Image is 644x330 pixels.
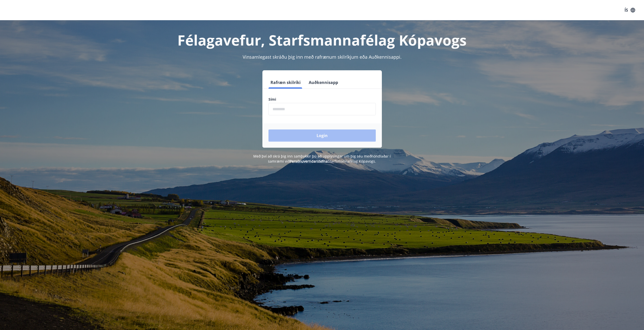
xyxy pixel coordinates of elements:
[290,159,328,164] a: Persónuverndarstefna
[253,154,391,164] span: Með því að skrá þig inn samþykkir þú að upplýsingar um þig séu meðhöndlaðar í samræmi við Starfsm...
[307,76,340,89] button: Auðkennisapp
[146,30,498,50] h1: Félagavefur, Starfsmannafélag Kópavogs
[243,54,402,60] span: Vinsamlegast skráðu þig inn með rafrænum skilríkjum eða Auðkennisappi.
[268,76,303,89] button: Rafræn skilríki
[622,6,638,15] button: ÍS
[268,97,376,102] label: Sími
